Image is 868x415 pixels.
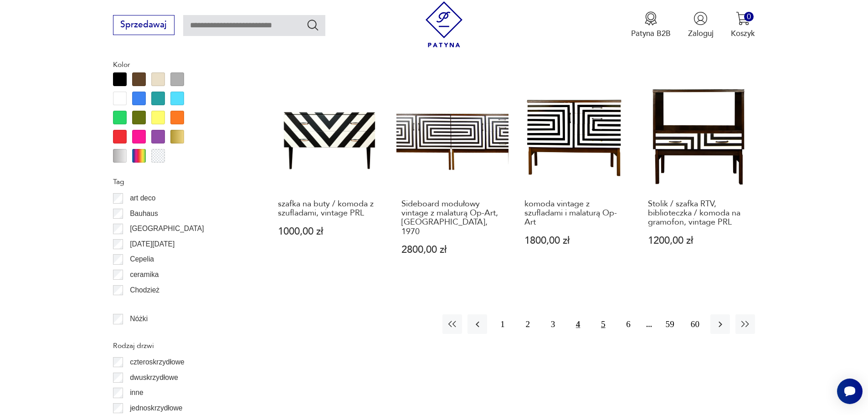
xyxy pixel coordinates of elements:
p: inne [130,387,143,399]
p: Nóżki [130,313,148,325]
p: Kolor [113,59,247,71]
iframe: Smartsupp widget button [837,379,863,404]
img: Ikonka użytkownika [693,11,708,26]
button: 2 [518,314,538,334]
p: Cepelia [130,253,154,265]
a: Sprzedawaj [113,22,175,29]
button: 4 [568,314,588,334]
button: Zaloguj [688,11,714,39]
p: czteroskrzydłowe [130,356,185,368]
button: Szukaj [306,18,319,31]
button: 0Koszyk [731,11,755,39]
button: 60 [685,314,705,334]
button: Sprzedawaj [113,15,175,35]
p: [DATE][DATE] [130,238,175,250]
button: Patyna B2B [631,11,671,39]
p: dwuskrzydłowe [130,372,178,384]
button: 5 [593,314,613,334]
p: Rodzaj drzwi [113,340,247,352]
div: 0 [744,12,754,21]
button: 3 [543,314,563,334]
button: 59 [660,314,680,334]
button: 6 [618,314,638,334]
h3: Stolik / szafka RTV, biblioteczka / komoda na gramofon, vintage PRL [648,200,750,227]
p: 1000,00 zł [278,227,380,236]
img: Ikona medalu [644,11,658,26]
h3: szafka na buty / komoda z szufladami, vintage PRL [278,200,380,218]
a: Sideboard modułowy vintage z malaturą Op-Art, Polska, 1970Sideboard modułowy vintage z malaturą O... [396,78,509,276]
a: Stolik / szafka RTV, biblioteczka / komoda na gramofon, vintage PRLStolik / szafka RTV, bibliotec... [643,78,755,276]
p: Koszyk [731,28,755,39]
p: Tag [113,176,247,188]
p: 1800,00 zł [524,236,627,246]
p: ceramika [130,269,159,281]
h3: komoda vintage z szufladami i malaturą Op-Art [524,200,627,227]
h3: Sideboard modułowy vintage z malaturą Op-Art, [GEOGRAPHIC_DATA], 1970 [401,200,504,237]
p: Patyna B2B [631,28,671,39]
p: jednoskrzydłowe [130,402,182,414]
img: Ikona koszyka [736,11,750,26]
p: art deco [130,192,155,204]
a: Ikona medaluPatyna B2B [631,11,671,39]
p: [GEOGRAPHIC_DATA] [130,223,204,235]
p: 1200,00 zł [648,236,750,246]
p: Chodzież [130,284,159,296]
p: Zaloguj [688,28,714,39]
a: szafka na buty / komoda z szufladami, vintage PRLszafka na buty / komoda z szufladami, vintage PR... [273,78,385,276]
a: komoda vintage z szufladami i malaturą Op-Artkomoda vintage z szufladami i malaturą Op-Art1800,00 zł [519,78,632,276]
p: Ćmielów [130,299,157,311]
p: 2800,00 zł [401,245,504,255]
img: Patyna - sklep z meblami i dekoracjami vintage [421,1,467,47]
button: 1 [493,314,512,334]
p: Bauhaus [130,208,158,220]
